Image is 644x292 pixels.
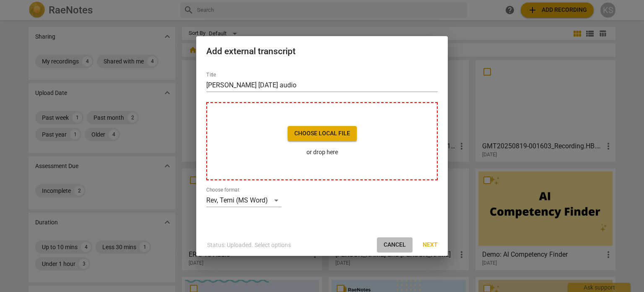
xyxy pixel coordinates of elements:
[207,241,291,250] p: Status: Uploaded. Select options
[423,241,438,249] span: Next
[206,72,216,77] label: Title
[294,129,350,138] span: Choose local file
[384,241,406,249] span: Cancel
[288,148,357,157] p: or drop here
[206,46,438,57] h2: Add external transcript
[206,187,239,192] label: Choose format
[206,194,281,207] div: Rev, Temi (MS Word)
